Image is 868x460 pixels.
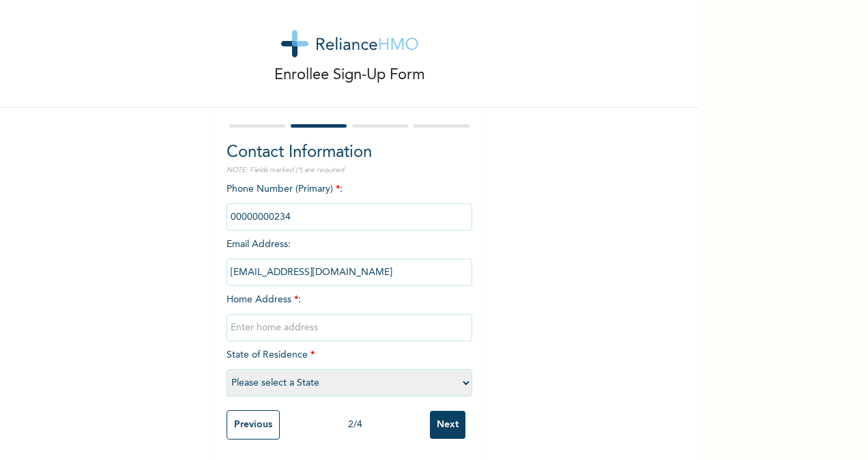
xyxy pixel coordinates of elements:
span: Email Address : [227,240,472,277]
p: NOTE: Fields marked (*) are required [227,165,472,175]
p: Enrollee Sign-Up Form [274,64,425,87]
div: 2 / 4 [280,418,430,432]
input: Enter Primary Phone Number [227,203,472,231]
span: Phone Number (Primary) : [227,184,472,222]
h2: Contact Information [227,141,472,165]
span: Home Address : [227,295,472,332]
input: Next [430,411,465,439]
input: Enter email Address [227,259,472,286]
img: logo [281,30,418,57]
span: State of Residence [227,350,472,388]
input: Enter home address [227,314,472,341]
input: Previous [227,410,280,440]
